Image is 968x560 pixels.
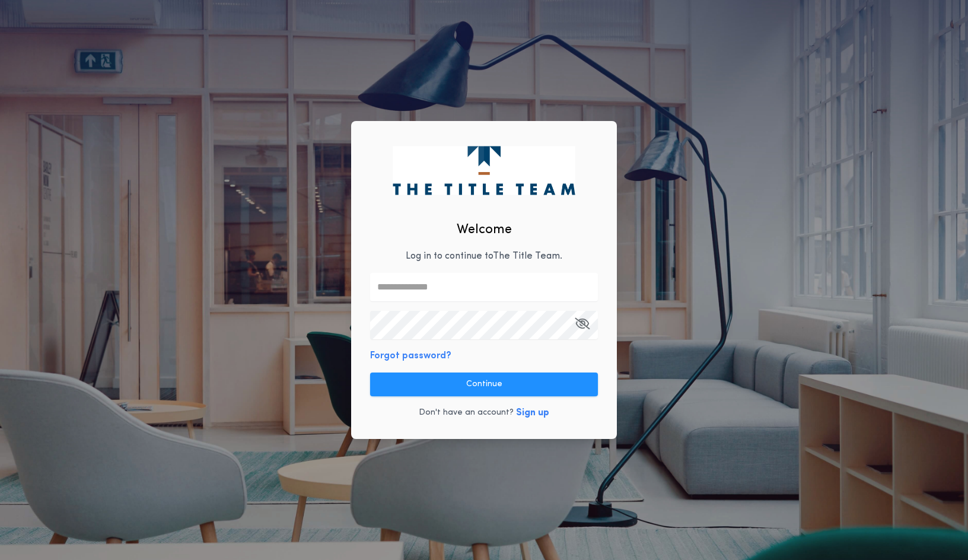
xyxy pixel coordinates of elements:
p: Log in to continue to The Title Team . [406,249,562,263]
button: Sign up [516,406,549,420]
h2: Welcome [457,220,512,240]
button: Forgot password? [370,349,451,363]
button: Continue [370,373,598,396]
img: logo [393,146,575,195]
p: Don't have an account? [419,407,514,419]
